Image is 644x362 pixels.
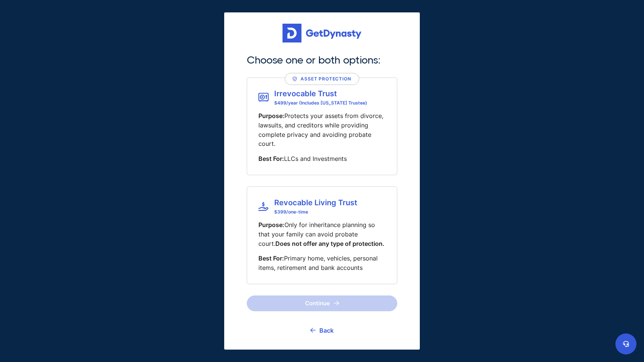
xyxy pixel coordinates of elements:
span: Best For: [258,254,284,262]
span: Purpose: [258,112,284,120]
p: Primary home, vehicles, personal items, retirement and bank accounts [258,254,386,273]
span: Purpose: [258,221,284,229]
span: $499/year (Includes [US_STATE] Trustee) [274,100,367,106]
span: Revocable Living Trust [274,198,357,207]
div: Asset ProtectionIrrevocable Trust$499/year (Includes [US_STATE] Trustee)Purpose:Protects your ass... [247,77,397,175]
p: Only for inheritance planning so that your family can avoid probate court. [258,220,386,248]
div: Asset Protection [293,75,351,83]
span: Irrevocable Trust [274,89,367,98]
img: Get started for free with Dynasty Trust Company [283,24,361,42]
h2: Choose one or both options: [247,54,397,66]
span: $ 399 /one-time [274,209,357,215]
span: Best For: [258,155,284,162]
img: go back icon [310,328,316,333]
span: Does not offer any type of protection. [275,240,384,247]
p: Protects your assets from divorce, lawsuits, and creditors while providing complete privacy and a... [258,111,386,148]
div: Revocable Living Trust$399/one-timePurpose:Only for inheritance planning so that your family can ... [247,186,397,284]
p: LLCs and Investments [258,154,386,164]
a: Back [310,321,334,340]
